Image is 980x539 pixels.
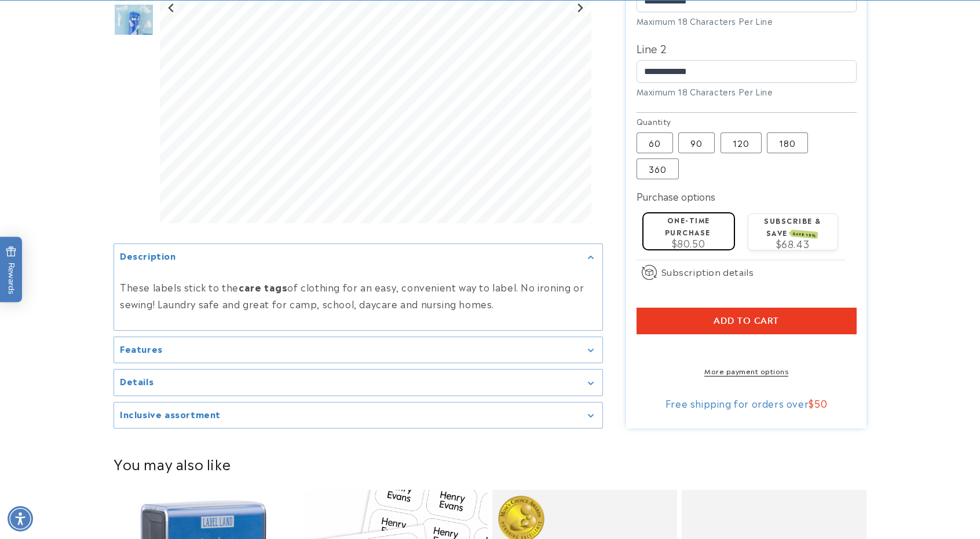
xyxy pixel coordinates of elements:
h2: Inclusive assortment [120,408,221,419]
strong: care tags [239,280,287,294]
label: Purchase options [637,189,715,203]
label: Line 2 [637,39,857,57]
span: 50 [814,396,827,410]
span: Subscription details [661,265,754,279]
label: 60 [637,132,673,153]
label: 180 [767,132,808,153]
label: 360 [637,158,679,179]
span: SAVE 15% [791,230,818,239]
summary: Description [114,243,602,269]
div: Maximum 18 Characters Per Line [637,15,857,27]
label: 90 [678,132,715,153]
button: Add to cart [637,308,857,334]
summary: Features [114,337,602,363]
h2: Description [120,249,176,261]
legend: Quantity [637,116,672,127]
summary: Details [114,370,602,396]
div: Go to slide 7 [114,3,154,43]
iframe: Sign Up via Text for Offers [9,446,147,481]
a: More payment options [637,366,857,376]
h2: You may also like [114,455,866,472]
div: Maximum 18 Characters Per Line [637,86,857,98]
h2: Features [120,342,163,354]
h2: Details [120,375,153,387]
span: $ [809,396,814,410]
label: 120 [721,132,762,153]
div: Accessibility Menu [8,506,33,531]
summary: Inclusive assortment [114,402,602,428]
span: $68.43 [776,237,810,250]
div: Free shipping for orders over [637,397,857,409]
span: Add to cart [714,316,779,326]
label: One-time purchase [665,215,711,237]
span: $80.50 [672,236,705,250]
span: Rewards [6,246,17,294]
p: These labels stick to the of clothing for an easy, convenient way to label. No ironing or sewing!... [120,279,597,312]
label: Subscribe & save [764,215,821,238]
